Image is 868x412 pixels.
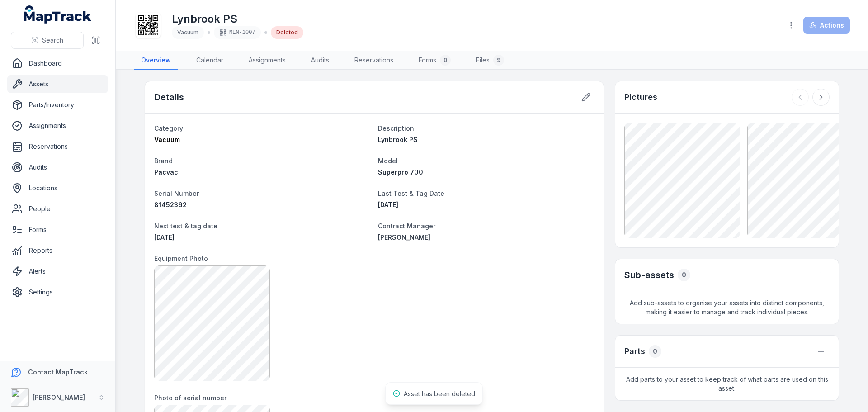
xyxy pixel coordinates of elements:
strong: [PERSON_NAME] [33,393,85,401]
a: People [7,200,108,218]
a: Forms [7,221,108,239]
a: MapTrack [24,5,92,24]
div: 0 [649,345,661,358]
a: Settings [7,283,108,301]
a: Locations [7,179,108,197]
span: Search [42,36,63,45]
span: Model [378,157,398,165]
span: Photo of serial number [154,394,226,402]
a: Reservations [347,51,401,70]
a: Files9 [469,51,511,70]
h2: Details [154,91,184,104]
a: Overview [134,51,178,70]
a: Audits [7,158,108,176]
div: 0 [678,269,690,281]
div: MEN-1007 [214,26,261,39]
a: Assignments [7,117,108,135]
span: Asset has been deleted [404,390,475,398]
a: Calendar [189,51,231,70]
span: Next test & tag date [154,222,217,230]
h3: Pictures [624,91,657,104]
span: Category [154,124,183,132]
a: Assets [7,75,108,93]
div: 9 [493,55,504,66]
h2: Sub-assets [624,269,674,281]
span: Superpro 700 [378,168,423,176]
div: 0 [440,55,451,66]
span: Add sub-assets to organise your assets into distinct components, making it easier to manage and t... [615,291,839,324]
a: Alerts [7,262,108,280]
time: 8/14/2025, 12:00:00 AM [378,201,398,208]
span: Serial Number [154,189,199,197]
a: Forms0 [411,51,458,70]
span: Brand [154,157,173,165]
a: Parts/Inventory [7,96,108,114]
span: Vacuum [154,136,180,143]
div: Deleted [271,26,303,39]
span: Pacvac [154,168,178,176]
h1: Lynbrook PS [172,12,303,26]
span: [DATE] [154,233,175,241]
a: Audits [304,51,336,70]
span: [DATE] [378,201,398,208]
strong: Contact MapTrack [28,368,88,376]
button: Search [11,32,84,49]
span: Description [378,124,414,132]
span: Contract Manager [378,222,435,230]
span: 81452362 [154,201,187,208]
a: Dashboard [7,54,108,72]
h3: Parts [624,345,645,358]
span: Lynbrook PS [378,136,418,143]
a: Reports [7,242,108,260]
span: Vacuum [177,29,198,36]
time: 2/14/2026, 12:00:00 AM [154,233,175,241]
a: Reservations [7,137,108,156]
span: Add parts to your asset to keep track of what parts are used on this asset. [615,368,839,400]
a: [PERSON_NAME] [378,233,594,242]
a: Assignments [241,51,293,70]
span: Equipment Photo [154,255,208,262]
span: Last Test & Tag Date [378,189,444,197]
